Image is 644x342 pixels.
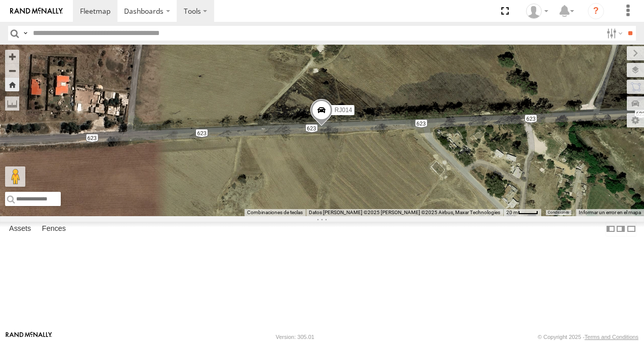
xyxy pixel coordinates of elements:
label: Search Filter Options [602,26,624,41]
button: Escala del mapa: 20 m por 36 píxeles [503,209,541,216]
label: Dock Summary Table to the Right [616,222,626,236]
a: Visit our Website [6,332,52,342]
button: Zoom out [5,63,19,78]
span: 20 m [506,210,518,215]
a: Terms and Conditions [585,334,638,340]
button: Zoom Home [5,78,19,91]
label: Dock Summary Table to the Left [606,222,616,236]
span: RJ014 [335,107,352,114]
button: Arrastra el hombrecito naranja al mapa para abrir Street View [5,166,25,187]
div: XPD GLOBAL [522,4,552,19]
label: Hide Summary Table [626,222,636,236]
button: Zoom in [5,50,19,63]
button: Combinaciones de teclas [247,209,303,216]
span: Datos [PERSON_NAME] ©2025 [PERSON_NAME] ©2025 Airbus, Maxar Technologies [309,210,500,215]
div: Version: 305.01 [276,334,314,340]
label: Assets [4,222,36,236]
label: Search Query [21,26,29,41]
label: Fences [37,222,71,236]
label: Map Settings [627,113,644,127]
div: © Copyright 2025 - [538,334,638,340]
a: Informar un error en el mapa [579,210,641,215]
img: rand-logo.svg [10,8,63,15]
i: ? [588,3,604,19]
label: Measure [5,96,19,111]
a: Condiciones [548,211,569,215]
